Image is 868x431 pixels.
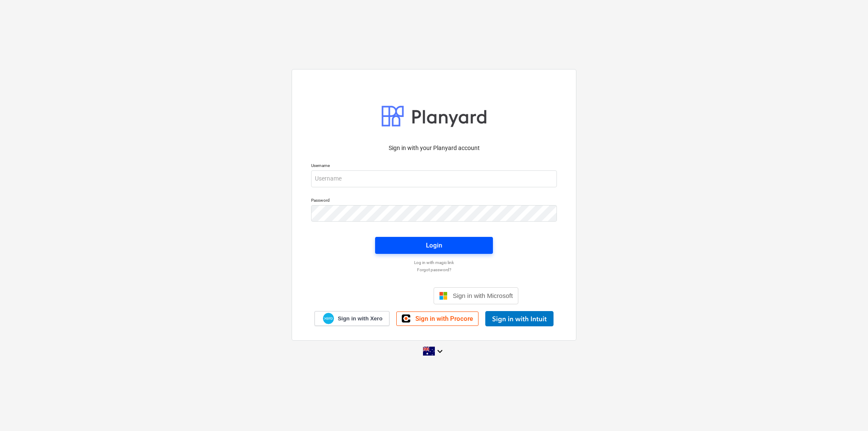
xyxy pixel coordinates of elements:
[311,144,557,153] p: Sign in with your Planyard account
[307,260,561,265] a: Log in with magic link
[435,346,445,356] i: keyboard_arrow_down
[307,267,561,273] a: Forgot password?
[345,286,431,305] iframe: Sign in with Google Button
[375,237,493,254] button: Login
[311,170,557,187] input: Username
[426,240,442,251] div: Login
[338,315,382,323] span: Sign in with Xero
[826,390,868,431] iframe: Chat Widget
[453,292,513,299] span: Sign in with Microsoft
[396,311,479,326] a: Sign in with Procore
[314,311,390,326] a: Sign in with Xero
[415,315,473,323] span: Sign in with Procore
[311,163,557,170] p: Username
[311,197,557,205] p: Password
[439,292,448,300] img: Microsoft logo
[323,313,334,324] img: Xero logo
